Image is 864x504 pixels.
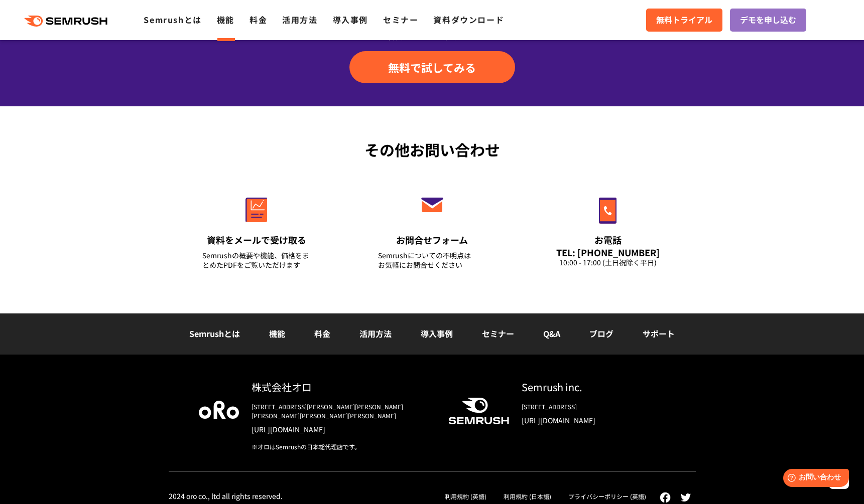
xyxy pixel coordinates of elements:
[643,327,675,340] a: サポート
[269,327,285,340] a: 機能
[217,14,234,26] a: 機能
[189,327,240,340] a: Semrushとは
[740,14,796,27] span: デモを申し込む
[433,14,504,26] a: 資料ダウンロード
[445,492,486,500] a: 利用規約 (英語)
[504,492,551,500] a: 利用規約 (日本語)
[522,415,666,425] a: [URL][DOMAIN_NAME]
[660,492,671,503] img: facebook
[554,247,662,258] div: TEL: [PHONE_NUMBER]
[730,9,806,32] a: デモを申し込む
[656,14,712,27] span: 無料トライアル
[169,491,283,500] div: 2024 oro co., ltd all rights reserved.
[199,401,239,419] img: oro company
[554,234,662,246] div: お電話
[333,14,368,26] a: 導入事例
[482,327,514,340] a: セミナー
[775,465,853,493] iframe: Help widget launcher
[681,493,691,501] img: twitter
[250,14,267,26] a: 料金
[589,327,613,340] a: ブログ
[383,14,418,26] a: セミナー
[252,402,432,420] div: [STREET_ADDRESS][PERSON_NAME][PERSON_NAME][PERSON_NAME][PERSON_NAME][PERSON_NAME]
[388,60,476,75] span: 無料で試してみる
[181,176,332,282] a: 資料をメールで受け取る Semrushの概要や機能、価格をまとめたPDFをご覧いただけます
[169,138,696,161] div: その他お問い合わせ
[144,14,201,26] a: Semrushとは
[202,234,311,246] div: 資料をメールで受け取る
[252,380,432,394] div: 株式会社オロ
[421,327,453,340] a: 導入事例
[568,492,646,500] a: プライバシーポリシー (英語)
[252,442,432,451] div: ※オロはSemrushの日本総代理店です。
[554,258,662,267] div: 10:00 - 17:00 (土日祝除く平日)
[646,9,722,32] a: 無料トライアル
[252,424,432,434] a: [URL][DOMAIN_NAME]
[282,14,317,26] a: 活用方法
[378,251,486,270] div: Semrushについての不明点は お気軽にお問合せください
[543,327,560,340] a: Q&A
[202,251,311,270] div: Semrushの概要や機能、価格をまとめたPDFをご覧いただけます
[522,402,666,411] div: [STREET_ADDRESS]
[359,327,392,340] a: 活用方法
[378,234,486,246] div: お問合せフォーム
[522,380,666,394] div: Semrush inc.
[314,327,330,340] a: 料金
[349,51,515,83] a: 無料で試してみる
[357,176,508,282] a: お問合せフォーム Semrushについての不明点はお気軽にお問合せください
